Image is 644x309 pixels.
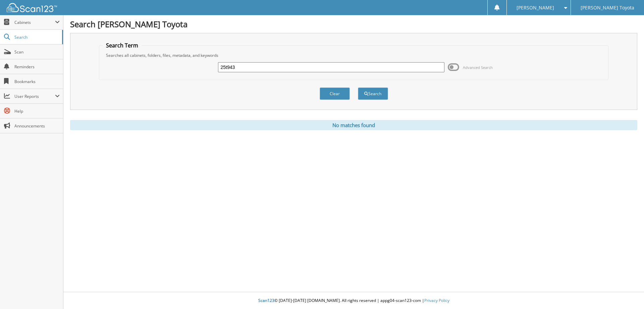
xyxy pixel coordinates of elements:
[14,79,60,84] span: Bookmarks
[258,298,274,303] span: Scan123
[463,65,493,70] span: Advanced Search
[14,20,55,25] span: Cabinets
[610,277,644,309] iframe: Chat Widget
[103,52,605,58] div: Searches all cabinets, folders, files, metadata, and keywords
[7,3,57,12] img: scan123-logo-white.svg
[14,34,59,40] span: Search
[70,18,637,30] h1: Search [PERSON_NAME] Toyota
[14,49,60,55] span: Scan
[14,64,60,70] span: Reminders
[70,120,637,130] div: No matches found
[103,42,142,49] legend: Search Term
[517,6,554,10] span: [PERSON_NAME]
[358,87,388,100] button: Search
[581,6,634,10] span: [PERSON_NAME] Toyota
[14,93,55,99] span: User Reports
[14,108,60,114] span: Help
[63,293,644,309] div: © [DATE]-[DATE] [DOMAIN_NAME]. All rights reserved | appg04-scan123-com |
[320,87,350,100] button: Clear
[424,298,449,303] a: Privacy Policy
[14,123,60,129] span: Announcements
